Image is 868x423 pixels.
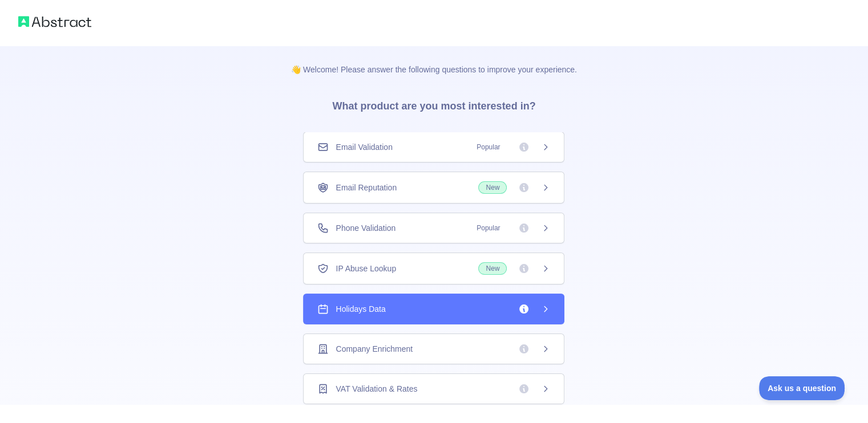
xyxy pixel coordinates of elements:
span: Popular [470,141,507,153]
span: New [478,262,507,275]
span: IP Abuse Lookup [336,263,396,274]
span: Email Reputation [336,182,397,193]
span: Popular [470,222,507,234]
span: Holidays Data [336,303,385,315]
span: Email Validation [336,141,392,153]
span: Company Enrichment [336,343,413,355]
iframe: Toggle Customer Support [759,376,845,400]
p: 👋 Welcome! Please answer the following questions to improve your experience. [273,46,595,75]
h3: What product are you most interested in? [314,75,554,132]
span: New [478,181,507,194]
span: Phone Validation [336,222,395,234]
span: VAT Validation & Rates [336,383,417,394]
img: Abstract logo [18,14,91,30]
